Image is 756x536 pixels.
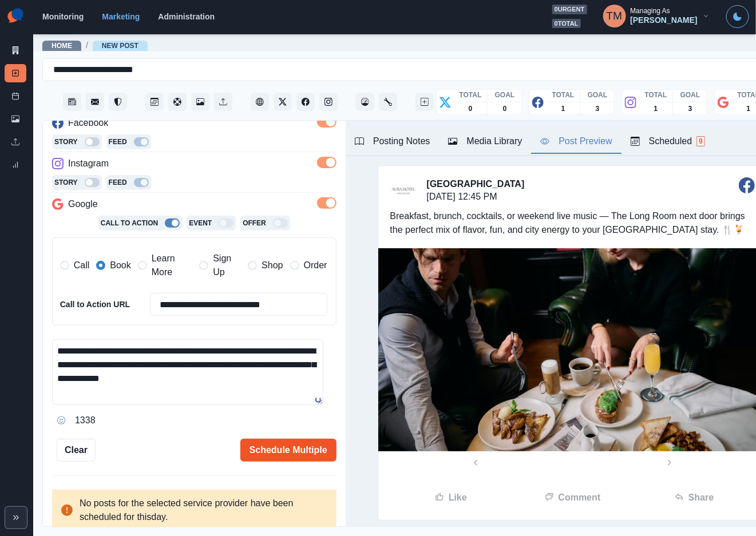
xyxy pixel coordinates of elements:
[243,218,266,228] p: Offer
[512,486,634,509] button: Comment
[57,439,96,462] button: Clear
[110,259,130,272] span: Book
[86,93,104,111] button: Messages
[645,90,667,100] p: TOTAL
[158,12,215,21] a: Administration
[296,93,315,111] button: Facebook
[304,259,327,272] span: Order
[74,259,90,272] span: Call
[262,259,283,272] span: Shop
[152,252,192,279] span: Learn More
[552,90,575,100] p: TOTAL
[448,134,522,148] div: Media Library
[688,104,692,114] p: 3
[319,93,338,111] button: Instagram
[552,19,581,29] span: 0 total
[5,133,26,151] a: Uploads
[680,90,700,100] p: GOAL
[355,134,430,148] div: Posting Notes
[415,93,434,111] button: Create New Post
[214,93,232,111] button: Uploads
[503,104,507,114] p: 0
[189,218,212,228] p: Event
[460,90,482,100] p: TOTAL
[68,116,108,130] p: Facebook
[390,486,512,509] button: Like
[356,93,374,111] button: Dashboard
[274,93,292,111] button: Twitter
[495,90,515,100] p: GOAL
[5,64,26,82] a: New Post
[52,411,70,430] button: Opens Emoji Picker
[240,439,337,462] button: Schedule Multiple
[145,93,164,111] button: Post Schedule
[54,177,78,188] p: Story
[5,110,26,128] a: Media Library
[552,5,587,14] span: 0 urgent
[747,104,751,114] p: 1
[101,218,158,228] p: Call To Action
[588,90,608,100] p: GOAL
[109,177,127,188] p: Feed
[42,12,84,21] a: Monitoring
[726,5,749,28] button: Toggle Mode
[54,137,78,147] p: Story
[168,93,187,111] button: Content Pool
[634,486,755,509] button: Share
[469,104,473,114] p: 0
[52,490,337,531] div: No posts for the selected service provider have been scheduled for this day .
[378,451,572,474] button: Previous
[561,104,565,114] p: 1
[594,5,719,27] button: Managing As[PERSON_NAME]
[75,414,96,427] p: 1338
[5,87,26,105] a: Post Schedule
[540,134,612,148] div: Post Preview
[213,252,241,279] span: Sign Up
[109,137,127,147] p: Feed
[60,300,132,309] h2: Call to Action URL
[654,104,658,114] p: 1
[631,7,670,15] div: Managing As
[596,104,600,114] p: 3
[426,190,524,204] p: [DATE] 12:45 PM
[631,15,698,25] div: [PERSON_NAME]
[86,39,88,51] span: /
[102,12,140,21] a: Marketing
[379,93,397,111] button: Administration
[191,93,209,111] button: Media Library
[696,136,705,146] span: 9
[109,93,127,111] button: Reviews
[5,506,27,529] button: Expand
[390,177,417,205] img: 515440063_122147546996409934_7747496260846349742_n.jpg
[63,93,81,111] button: Stream
[68,197,98,211] p: Google
[426,178,524,189] h2: [GEOGRAPHIC_DATA]
[5,156,26,174] a: Review Summary
[68,157,109,170] p: Instagram
[251,93,269,111] button: Client Website
[52,42,72,50] a: Home
[5,41,26,59] a: Marketing Summary
[102,42,138,50] a: New Post
[42,39,148,51] nav: breadcrumb
[607,2,623,30] div: Tony Manalo
[631,134,705,148] div: Scheduled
